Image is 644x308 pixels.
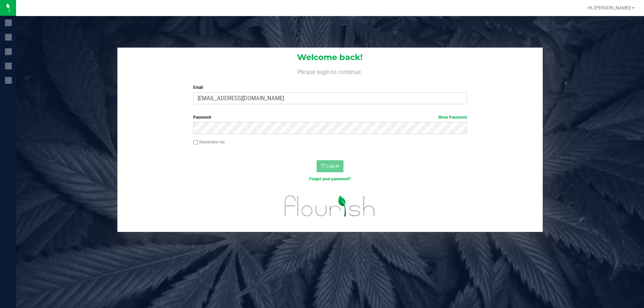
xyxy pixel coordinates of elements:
[309,177,351,181] a: Forgot your password?
[193,140,198,145] input: Remember me
[438,115,467,120] a: Show Password
[193,115,211,120] span: Password
[588,5,631,10] span: Hi, [PERSON_NAME]!
[117,53,543,62] h1: Welcome back!
[277,189,383,223] img: flourish_logo.svg
[317,160,343,172] button: Log In
[193,84,467,90] label: Email
[117,67,543,75] h4: Please login to continue.
[193,139,225,145] label: Remember me
[326,163,339,169] span: Log In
